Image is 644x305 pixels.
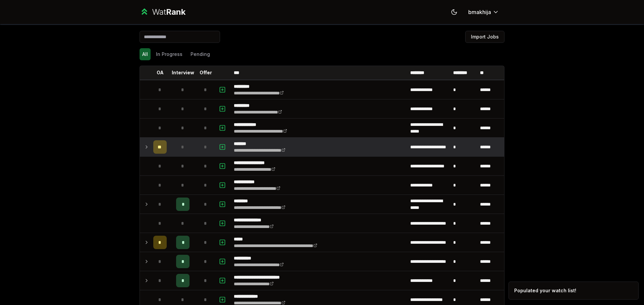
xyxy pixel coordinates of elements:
[514,287,576,294] div: Populated your watch list!
[140,7,185,17] a: WatRank
[200,69,212,76] p: Offer
[465,31,504,43] button: Import Jobs
[463,6,504,18] button: bmakhija
[153,48,185,60] button: In Progress
[140,48,151,60] button: All
[468,8,491,16] span: bmakhija
[157,69,164,76] p: OA
[172,69,194,76] p: Interview
[188,48,213,60] button: Pending
[166,7,185,17] span: Rank
[152,7,185,17] div: Wat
